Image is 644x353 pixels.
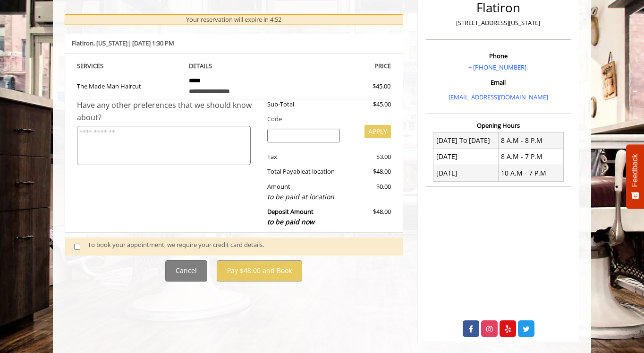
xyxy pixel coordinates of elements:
h3: Phone [428,53,568,59]
td: [DATE] To [DATE] [433,132,499,149]
div: Tax [260,152,347,162]
span: Feedback [631,154,639,187]
span: , [US_STATE] [93,39,127,47]
div: To book your appointment, we require your credit card details. [88,240,394,253]
span: at location [305,167,335,176]
button: Pay $48.00 and Book [217,260,302,282]
a: [EMAIL_ADDRESS][DOMAIN_NAME] [449,93,548,101]
td: [DATE] [433,149,499,165]
a: + [PHONE_NUMBER]. [468,63,528,71]
div: Sub-Total [260,99,347,109]
b: Flatiron | [DATE] 1:30 PM [72,39,174,47]
div: Code [260,114,391,124]
th: PRICE [286,61,391,71]
td: 10 A.M - 7 P.M [498,165,563,181]
div: $45.00 [347,99,390,109]
td: 8 A.M - 7 P.M [498,149,563,165]
td: 8 A.M - 8 P.M [498,132,563,149]
h3: Opening Hours [426,122,571,129]
th: SERVICE [77,61,182,71]
div: $48.00 [347,167,390,176]
h3: Email [428,79,568,86]
b: Deposit Amount [267,207,314,226]
div: to be paid at location [267,192,340,202]
div: Total Payable [260,167,347,176]
button: Feedback - Show survey [626,144,644,209]
span: S [100,62,103,70]
div: $3.00 [347,152,390,162]
div: $45.00 [339,81,390,91]
button: APPLY [364,125,391,138]
span: to be paid now [267,217,314,226]
div: $48.00 [347,207,390,227]
th: DETAILS [182,61,287,71]
div: Amount [260,182,347,202]
td: [DATE] [433,165,499,181]
button: Cancel [165,260,207,282]
h2: Flatiron [428,1,568,15]
div: Have any other preferences that we should know about? [77,99,260,124]
div: Your reservation will expire in 4:52 [65,14,403,25]
td: The Made Man Haircut [77,71,182,99]
p: [STREET_ADDRESS][US_STATE] [428,18,568,28]
div: $0.00 [347,182,390,202]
